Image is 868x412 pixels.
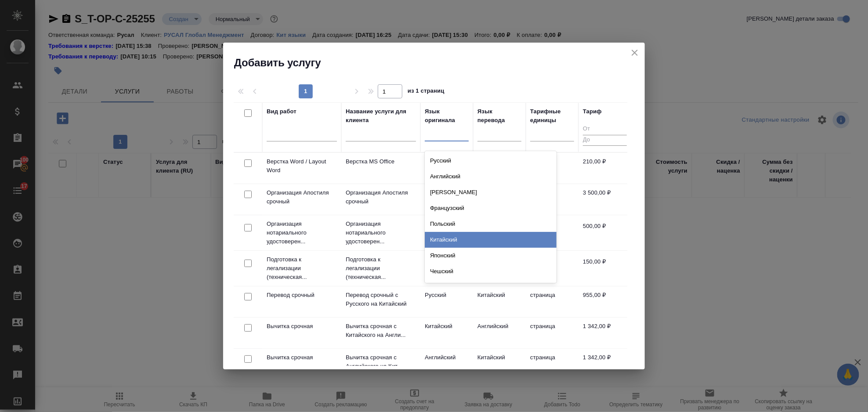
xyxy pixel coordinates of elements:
[346,322,416,340] p: Вычитка срочная с Китайского на Англи...
[530,107,574,125] div: Тарифные единицы
[526,349,579,379] td: страница
[425,107,469,125] div: Язык оригинала
[267,157,337,175] p: Верстка Word / Layout Word
[346,107,416,125] div: Название услуги для клиента
[526,318,579,348] td: страница
[477,107,521,125] div: Язык перевода
[346,157,416,166] p: Верстка MS Office
[420,349,473,379] td: Английский
[420,184,473,215] td: Не указан
[267,255,337,282] p: Подготовка к легализации (техническая...
[420,217,473,248] td: Не указан
[408,86,445,98] span: из 1 страниц
[425,169,557,184] div: Английский
[628,46,641,59] button: close
[473,318,526,348] td: Английский
[346,291,416,308] p: Перевод срочный с Русского на Китайский
[267,220,337,246] p: Организация нотариального удостоверен...
[473,286,526,317] td: Китайский
[234,56,645,70] h2: Добавить услугу
[579,318,631,348] td: 1 342,00 ₽
[579,184,631,215] td: 3 500,00 ₽
[425,153,557,169] div: Русский
[579,349,631,379] td: 1 342,00 ₽
[473,349,526,379] td: Китайский
[346,188,416,206] p: Организация Апостиля срочный
[425,264,557,279] div: Чешский
[425,184,557,200] div: [PERSON_NAME]
[420,153,473,184] td: Не указан
[267,353,337,362] p: Вычитка срочная
[579,153,631,184] td: 210,00 ₽
[583,124,627,135] input: От
[267,188,337,206] p: Организация Апостиля срочный
[420,318,473,348] td: Китайский
[346,255,416,282] p: Подготовка к легализации (техническая...
[420,286,473,317] td: Русский
[579,286,631,317] td: 955,00 ₽
[425,200,557,216] div: Французский
[267,322,337,331] p: Вычитка срочная
[526,286,579,317] td: страница
[583,135,627,146] input: До
[425,248,557,264] div: Японский
[579,217,631,248] td: 500,00 ₽
[267,107,297,116] div: Вид работ
[579,253,631,284] td: 150,00 ₽
[346,220,416,246] p: Организация нотариального удостоверен...
[583,107,602,116] div: Тариф
[267,291,337,300] p: Перевод срочный
[346,353,416,371] p: Вычитка срочная с Английского на Кит...
[425,232,557,248] div: Китайский
[420,253,473,284] td: Не указан
[425,279,557,295] div: Сербский
[425,216,557,232] div: Польский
